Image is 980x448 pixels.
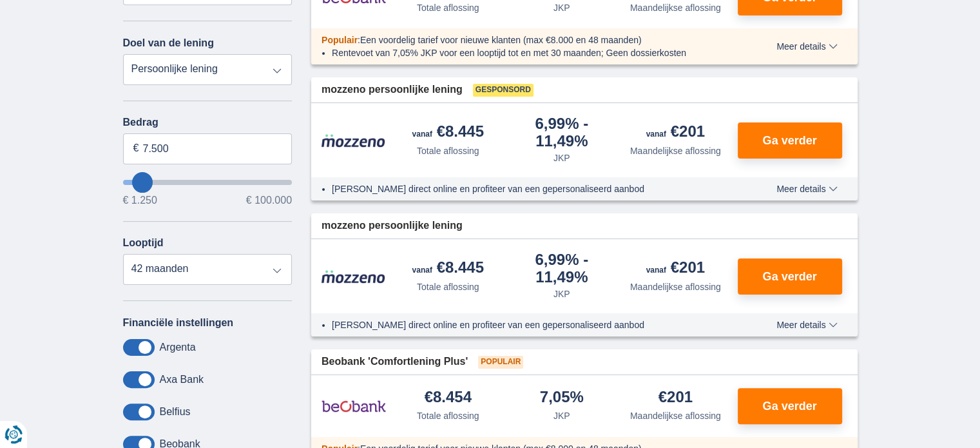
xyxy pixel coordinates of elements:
span: Ga verder [762,271,816,282]
div: JKP [553,151,570,164]
div: JKP [553,287,570,300]
span: Ga verder [762,135,816,146]
button: Meer details [767,41,847,52]
div: Totale aflossing [417,144,479,157]
div: Maandelijkse aflossing [630,1,721,14]
img: product.pl.alt Beobank [322,390,386,422]
div: €201 [646,124,705,142]
div: 6,99% [510,252,614,285]
span: Meer details [776,320,837,329]
img: product.pl.alt Mozzeno [322,269,386,284]
div: Totale aflossing [417,409,479,422]
button: Ga verder [738,122,842,159]
div: JKP [553,409,570,422]
span: Meer details [776,42,837,51]
span: Ga verder [762,400,816,412]
img: product.pl.alt Mozzeno [322,133,386,148]
span: € 1.250 [123,195,157,206]
button: Ga verder [738,258,842,295]
div: Maandelijkse aflossing [630,280,721,293]
span: Meer details [776,184,837,193]
li: [PERSON_NAME] direct online en profiteer van een gepersonaliseerd aanbod [332,182,729,195]
span: Een voordelig tarief voor nieuwe klanten (max €8.000 en 48 maanden) [360,35,642,45]
div: €8.454 [425,389,472,407]
div: JKP [553,1,570,14]
span: Populair [322,35,358,45]
div: €201 [646,260,705,278]
li: Rentevoet van 7,05% JKP voor een looptijd tot en met 30 maanden; Geen dossierkosten [332,46,729,59]
div: 7,05% [540,389,584,407]
label: Doel van de lening [123,37,214,49]
div: 6,99% [510,116,614,149]
input: wantToBorrow [123,180,293,185]
span: Beobank 'Comfortlening Plus' [322,355,468,369]
li: [PERSON_NAME] direct online en profiteer van een gepersonaliseerd aanbod [332,318,729,331]
div: Maandelijkse aflossing [630,409,721,422]
div: €201 [658,389,693,407]
button: Meer details [767,184,847,194]
span: Populair [478,356,523,369]
div: Totale aflossing [417,1,479,14]
div: Totale aflossing [417,280,479,293]
div: €8.445 [412,124,484,142]
button: Ga verder [738,388,842,424]
label: Belfius [160,406,191,418]
span: mozzeno persoonlijke lening [322,219,463,233]
div: : [311,34,740,46]
span: € [133,141,139,156]
span: mozzeno persoonlijke lening [322,83,463,97]
span: Gesponsord [473,84,533,97]
div: Maandelijkse aflossing [630,144,721,157]
label: Axa Bank [160,374,204,385]
label: Bedrag [123,117,293,128]
label: Looptijd [123,237,164,249]
button: Meer details [767,320,847,330]
label: Argenta [160,342,196,353]
div: €8.445 [412,260,484,278]
label: Financiële instellingen [123,317,234,329]
span: € 100.000 [246,195,292,206]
